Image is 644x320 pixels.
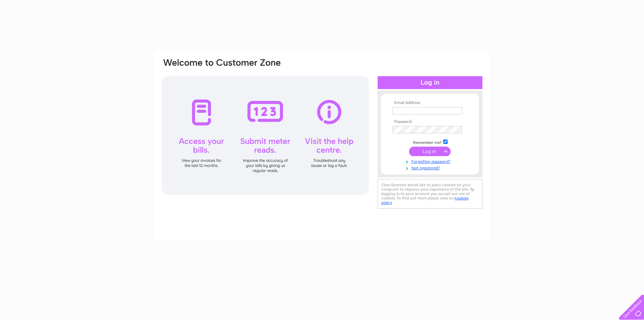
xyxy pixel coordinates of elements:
[392,158,469,164] a: Forgotten password?
[378,179,482,209] div: Clear Business would like to place cookies on your computer to improve your experience of the sit...
[391,120,469,124] th: Password:
[392,164,469,171] a: Not registered?
[391,101,469,105] th: Email Address:
[409,147,451,156] input: Submit
[391,138,469,145] td: Remember me?
[381,196,469,205] a: cookies policy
